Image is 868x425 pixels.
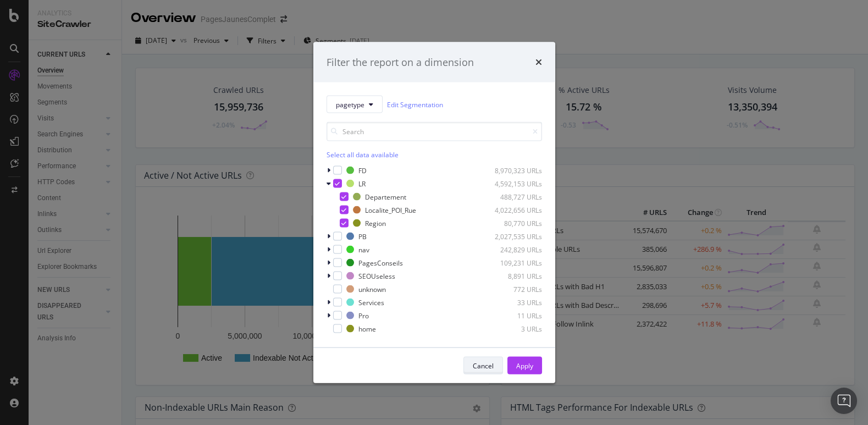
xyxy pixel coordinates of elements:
[336,100,364,109] span: pagetype
[488,179,542,188] div: 4,592,153 URLs
[358,324,376,333] div: home
[387,98,443,110] a: Edit Segmentation
[358,258,403,267] div: PagesConseils
[358,297,384,307] div: Services
[327,96,383,113] button: pagetype
[358,284,386,294] div: unknown
[313,42,555,383] div: modal
[488,218,542,228] div: 80,770 URLs
[358,245,369,254] div: nav
[463,357,503,374] button: Cancel
[488,297,542,307] div: 33 URLs
[358,165,367,175] div: FD
[831,388,857,414] div: Open Intercom Messenger
[358,311,369,320] div: Pro
[365,192,406,201] div: Departement
[327,55,474,69] div: Filter the report on a dimension
[488,271,542,280] div: 8,891 URLs
[488,284,542,294] div: 772 URLs
[488,205,542,214] div: 4,022,656 URLs
[365,205,416,214] div: Localite_POI_Rue
[358,179,366,188] div: LR
[327,150,542,159] div: Select all data available
[488,231,542,241] div: 2,027,535 URLs
[473,361,494,370] div: Cancel
[507,357,542,374] button: Apply
[365,218,386,228] div: Region
[535,55,542,69] div: times
[358,231,367,241] div: PB
[488,258,542,267] div: 109,231 URLs
[327,122,542,141] input: Search
[488,165,542,175] div: 8,970,323 URLs
[358,271,395,280] div: SEOUseless
[516,361,533,370] div: Apply
[488,245,542,254] div: 242,829 URLs
[488,192,542,201] div: 488,727 URLs
[488,311,542,320] div: 11 URLs
[488,324,542,333] div: 3 URLs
